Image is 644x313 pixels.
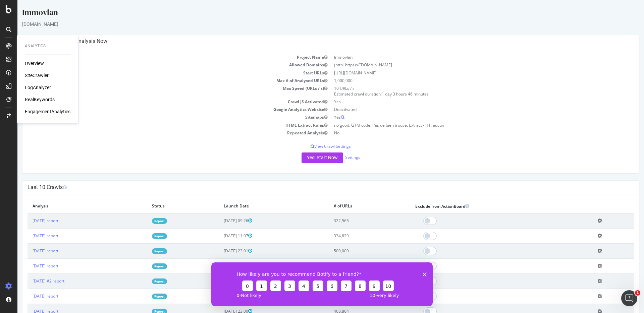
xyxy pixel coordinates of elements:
td: Crawl JS Activated [10,98,313,106]
div: Analytics [25,43,70,49]
td: Allowed Domains [10,61,313,69]
td: Sitemaps [10,113,313,121]
h4: Configure your New Analysis Now! [10,38,616,45]
a: [DATE] report [15,248,41,254]
td: Project Name [10,53,313,61]
td: 500,000 [311,273,392,289]
span: [DATE] 01:00 [206,293,235,299]
a: RealKeywords [25,96,55,103]
a: Report [135,233,150,239]
td: 10 URLs / s Estimated crawl duration: [313,84,616,98]
a: Report [135,248,150,254]
td: 500,000 [311,243,392,258]
th: # of URLs [311,199,392,213]
a: Report [135,263,150,269]
td: Max # of Analysed URLs [10,77,313,84]
td: Yes [313,98,616,106]
a: Report [135,294,150,299]
td: Immovlan [313,53,616,61]
a: [DATE] report [15,263,41,269]
a: [DATE] report [15,293,41,299]
div: Immovlan [5,7,622,21]
p: View Crawl Settings [10,143,616,149]
a: Overview [25,60,44,67]
a: SiteCrawler [25,72,49,79]
button: Yes! Start Now [284,152,326,163]
h4: Last 10 Crawls [10,184,616,191]
td: Google Analytics Website [10,106,313,113]
td: Start URLs [10,69,313,77]
a: [DATE] report [15,218,41,224]
td: Yes [313,113,616,121]
span: [DATE] 11:07 [206,233,235,239]
td: [URL][DOMAIN_NAME] [313,69,616,77]
td: no good, GTM code, Pas de bien trouvé, Extract - H1, aucun [313,121,616,129]
td: 322,565 [311,213,392,229]
th: Analysis [10,199,129,213]
a: [DATE] report [15,233,41,239]
td: (http|https)://[DOMAIN_NAME] [313,61,616,69]
th: Launch Date [201,199,311,213]
iframe: Intercom live chat [621,290,637,306]
th: Exclude from ActionBoard [393,199,576,213]
span: [DATE] 23:00 [206,263,235,269]
iframe: Survey from Botify [211,262,433,306]
div: [DOMAIN_NAME] [5,21,622,27]
td: 500,000 [311,289,392,304]
td: No [313,129,616,137]
td: 438,260 [311,258,392,273]
td: Repeated Analysis [10,129,313,137]
td: HTML Extract Rules [10,121,313,129]
span: 1 day 3 hours 46 minutes [364,91,411,97]
th: Status [129,199,201,213]
td: Deactivated [313,106,616,113]
span: 1 [635,290,640,296]
span: [DATE] 09:26 [206,218,235,224]
a: EngagementAnalytics [25,108,70,115]
a: Report [135,218,150,224]
td: 1,000,000 [313,77,616,84]
a: LogAnalyzer [25,84,51,91]
td: 334,629 [311,228,392,243]
span: [DATE] 23:00 [206,278,235,284]
a: [DATE] #2 report [15,278,47,284]
span: [DATE] 23:01 [206,248,235,254]
a: Settings [328,154,343,160]
a: Report [135,278,150,284]
td: Max Speed (URLs / s) [10,84,313,98]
